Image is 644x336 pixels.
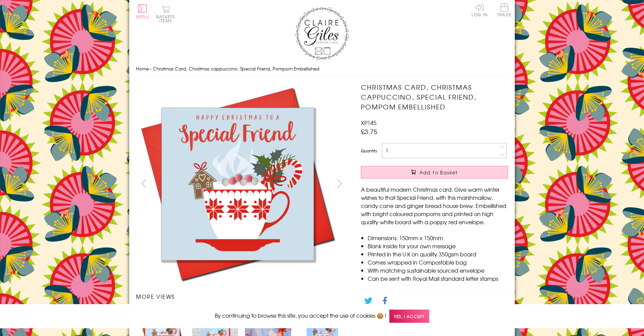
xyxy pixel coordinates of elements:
[419,169,458,176] span: Add to Basket
[368,250,508,258] li: Printed in the U.K on quality 350gsm board
[159,14,175,24] span: 0 items
[361,119,376,127] span: XP145
[136,65,149,72] a: Home
[136,176,151,191] button: prev
[368,274,508,282] li: Can be sent with Royal Mail standard letter stamps
[471,3,488,17] a: Log In
[156,5,175,23] button: Basket0 items
[361,82,508,111] h1: Christmas Card, Christmas cappuccino, Special Friend, Pompom Embellished
[368,234,508,242] li: Dimensions: 150mm x 150mm
[150,65,152,72] span: ›
[389,310,429,323] span: Yes, I accept
[136,4,149,19] button: Menu
[295,7,349,60] img: Claire Giles Greetings Cards
[361,148,377,154] label: Quantity
[497,3,511,17] span: Trade
[497,3,511,18] a: Trade
[136,14,149,20] span: Menu
[361,166,508,178] button: Add to Basket
[368,258,508,266] li: Comes wrapped in Compostable bag
[368,242,508,250] li: Blank inside for your own message
[136,62,508,76] nav: breadcrumbs
[153,65,319,72] span: Christmas Card, Christmas cappuccino, Special Friend, Pompom Embellished
[361,127,377,136] span: £3.75
[136,292,347,300] h3: More views
[136,82,339,286] img: Christmas Card, Christmas cappuccino, Special Friend, Pompom Embellished
[347,82,550,285] img: Christmas Card, Christmas cappuccino, Special Friend, Pompom Embellished
[368,266,508,274] li: With matching sustainable sourced envelope
[361,185,508,226] p: A beautiful modern Christmas card. Give warm winter wishes to that Special Friend, with this mars...
[332,176,347,191] button: next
